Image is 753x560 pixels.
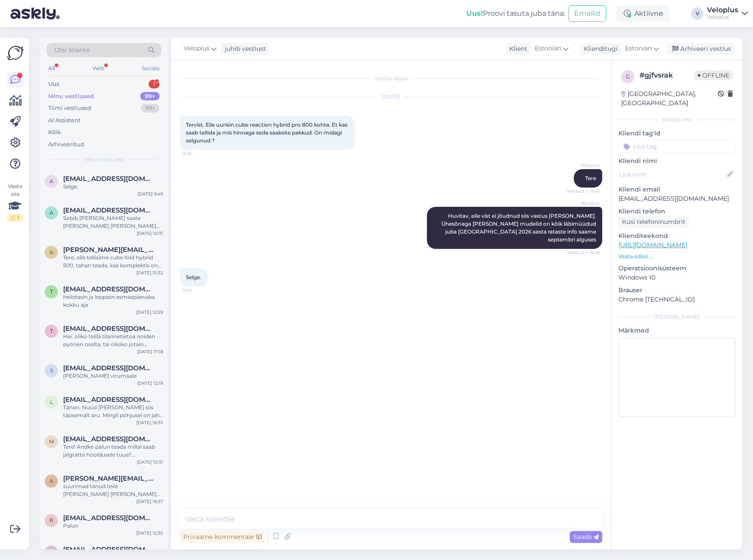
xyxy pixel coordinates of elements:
span: Veloplus [567,200,600,206]
div: [DATE] 12:59 [136,309,163,315]
p: Kliendi telefon [618,207,735,216]
span: Offline [694,71,733,80]
span: g [50,549,53,555]
span: r [50,517,53,524]
span: t [50,288,53,295]
div: Klienditugi [580,44,618,53]
div: [DATE] [180,93,602,101]
span: a [50,178,53,184]
div: [DATE] 17:18 [137,348,163,355]
span: aleksandra.lunina@elisa.ee [63,246,154,254]
span: Selge. [186,274,201,280]
span: Estonian [535,44,561,53]
a: [URL][DOMAIN_NAME] [618,241,687,249]
div: V [691,7,703,20]
div: [DATE] 10:31 [137,459,163,465]
div: [GEOGRAPHIC_DATA], [GEOGRAPHIC_DATA] [621,89,718,108]
span: 9:49 [182,287,215,294]
span: a [50,249,53,255]
span: andreas.sireli@gmail.com [63,475,154,482]
p: Klienditeekond [618,231,735,241]
div: Tere! Andke palun teada millal saab jalgratta hooldusele tuua? Rasvaeemaldi kogemata sattus pidur... [63,443,163,459]
a: VeloplusVeloplus [707,7,748,21]
p: Kliendi tag'id [618,129,735,138]
span: Tere [585,175,596,181]
div: juhib vestlust [221,44,266,53]
span: tuomas.ketonen@gmail.com [63,325,154,333]
span: t [50,328,53,334]
div: Vestlus algas [180,74,602,82]
span: armin.vilms@yahoo.com [63,175,154,183]
img: Askly Logo [7,45,24,61]
div: Hei, oliko teillä tilannetietoa noiden pyörien osalta, tai olisiko jotain vastaavaa saatavilla? [63,333,163,348]
p: Chrome [TECHNICAL_ID] [618,295,735,304]
span: Minu vestlused [84,156,124,163]
p: Märkmed [618,326,735,335]
p: [EMAIL_ADDRESS][DOMAIN_NAME] [618,194,735,203]
div: Sobib [PERSON_NAME] saate [PERSON_NAME] [PERSON_NAME] juurde küsida. Oleksin väga tänulik. [63,214,163,230]
span: Huvitav, eile vist ei jõudnud siis vastus [PERSON_NAME]. Ühesõnaga [PERSON_NAME] mudelid on kõik ... [441,213,597,243]
span: Nähtud ✓ 9:48 [567,249,600,256]
div: Minu vestlused [48,92,94,101]
span: Otsi kliente [54,46,89,55]
p: Operatsioonisüsteem [618,264,735,273]
span: sanderosvet@outlook.com [63,364,154,372]
div: [DATE] 16:35 [136,419,163,426]
div: Tiimi vestlused [48,104,91,113]
div: 99+ [140,92,160,101]
div: Tere, eile tellisime cube fold hybrid 500, tahan teada, kas komplektis on laadija ka olemas? [63,254,163,269]
span: s [50,367,53,374]
div: Palun [63,522,163,530]
div: Selge. [63,183,163,191]
div: Kliendi info [618,116,735,124]
div: AI Assistent [48,116,81,125]
span: armin.vilms@yahoo.com [63,206,154,214]
div: Vaata siia [7,182,23,222]
p: Kliendi email [618,185,735,194]
span: m [49,438,54,445]
p: Kliendi nimi [618,156,735,166]
span: a [50,209,53,216]
div: [DATE] 10:31 [137,230,163,237]
b: Uus! [466,9,483,18]
span: Tervist. Eile uurisin cube reaction hybrid pro 800 kohta. Et kas saab tellida ja mis hinnaga seda... [186,121,349,144]
div: Web [91,63,106,74]
div: Aktiivne [617,6,670,21]
div: Veloplus [707,14,738,21]
div: Socials [140,63,161,74]
span: 9:46 [182,150,215,157]
div: Arhiveeritud [48,140,84,149]
span: larinen.jouko@gmail.com [63,396,154,404]
span: gerli.linkgreim@mail.ee [63,546,154,553]
div: [DATE] 16:37 [136,498,163,505]
span: Saada [573,533,599,541]
div: [DATE] 9:49 [138,191,163,197]
div: Tänan. Nüüd [PERSON_NAME] siis täpsemalt aru. Mingil põhjusel on jah pakendatud sedasi, et stem o... [63,404,163,419]
input: Lisa nimi [619,170,725,179]
div: Uus [48,80,59,89]
div: suurimad tänud teile [PERSON_NAME] [PERSON_NAME] päeva jätku! [63,482,163,498]
div: Proovi tasuta juba täna: [466,8,565,19]
div: Veloplus [707,7,738,14]
div: [DATE] 15:32 [136,269,163,276]
span: tarmo.tubro@gmail.com [63,285,154,293]
div: 1 [149,80,160,89]
span: Veloplus [567,162,600,169]
div: [DATE] 12:19 [137,380,163,386]
div: [PERSON_NAME] virumaale [63,372,163,380]
p: Brauser [618,286,735,295]
p: Vaata edasi ... [618,252,735,260]
button: Emailid [568,5,606,22]
p: Windows 10 [618,273,735,282]
span: rain@hrx.ee [63,514,154,522]
div: [DATE] 12:35 [136,530,163,536]
div: 2 / 3 [7,214,23,222]
span: matvei.ljasenko@gmail.com [63,435,154,443]
div: Kõik [48,128,61,137]
div: Klient [506,44,527,53]
span: Veloplus [184,44,210,53]
div: Küsi telefoninumbrit [618,216,689,228]
div: Arhiveeri vestlus [667,43,735,55]
span: a [50,478,53,484]
div: Privaatne kommentaar [180,531,265,543]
